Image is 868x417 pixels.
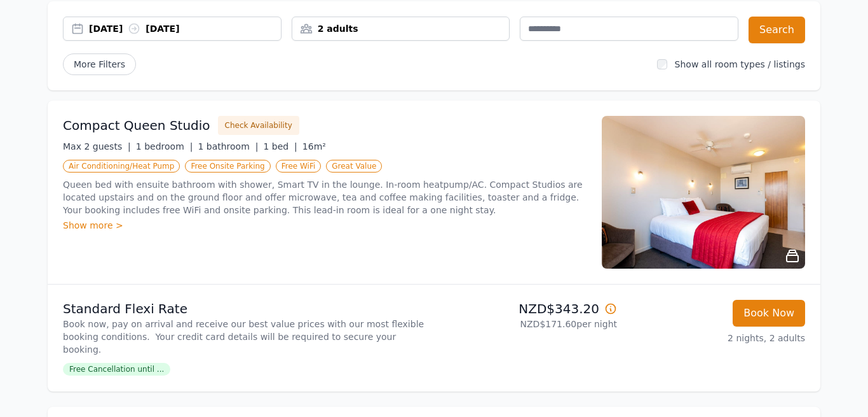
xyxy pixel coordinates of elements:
[89,22,281,35] div: [DATE] [DATE]
[185,160,270,173] span: Free Onsite Parking
[263,141,297,152] span: 1 bed |
[218,116,299,135] button: Check Availability
[439,300,617,318] p: NZD$343.20
[63,117,210,134] h3: Compact Queen Studio
[276,160,322,173] span: Free WiFi
[675,59,805,69] label: Show all room types / listings
[63,219,587,232] div: Show more >
[326,160,382,173] span: Great Value
[627,332,805,344] p: 2 nights, 2 adults
[63,53,136,75] span: More Filters
[63,363,170,376] span: Free Cancellation until ...
[63,141,131,152] span: Max 2 guests |
[198,141,258,152] span: 1 bathroom |
[63,300,429,318] p: Standard Flexi Rate
[63,160,180,173] span: Air Conditioning/Heat Pump
[136,141,193,152] span: 1 bedroom |
[749,17,805,43] button: Search
[439,318,617,330] p: NZD$171.60 per night
[302,141,326,152] span: 16m²
[733,300,805,327] button: Book Now
[63,178,587,216] p: Queen bed with ensuite bathroom with shower, Smart TV in the lounge. In-room heatpump/AC. Compact...
[292,22,510,35] div: 2 adults
[63,318,429,356] p: Book now, pay on arrival and receive our best value prices with our most flexible booking conditi...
